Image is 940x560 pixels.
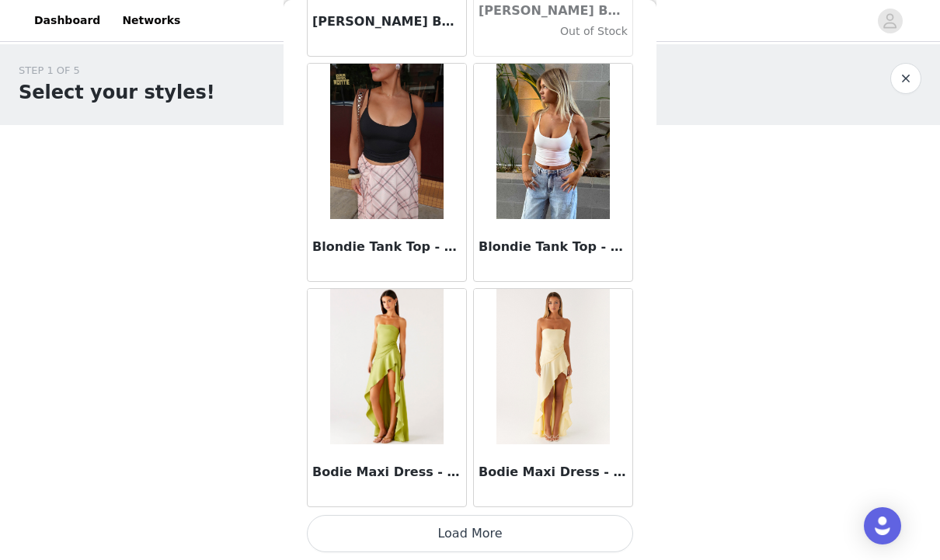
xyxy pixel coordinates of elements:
[479,238,628,256] h3: Blondie Tank Top - White
[864,507,901,544] div: Open Intercom Messenger
[312,238,461,256] h3: Blondie Tank Top - Black
[113,3,190,38] a: Networks
[479,2,628,20] h3: [PERSON_NAME] Buttoned Tank Top - Yellow
[307,515,633,552] button: Load More
[496,289,609,444] img: Bodie Maxi Dress - Pastel Yellow
[19,78,215,106] h1: Select your styles!
[330,64,443,219] img: Blondie Tank Top - Black
[25,3,110,38] a: Dashboard
[312,463,461,482] h3: Bodie Maxi Dress - Lime
[312,12,461,31] h3: [PERSON_NAME] Buttoned Tank Top - Ivory
[496,64,609,219] img: Blondie Tank Top - White
[19,63,215,78] div: STEP 1 OF 5
[479,23,628,40] h4: Out of Stock
[330,289,444,444] img: Bodie Maxi Dress - Lime
[883,9,897,33] div: avatar
[479,463,628,482] h3: Bodie Maxi Dress - Pastel Yellow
